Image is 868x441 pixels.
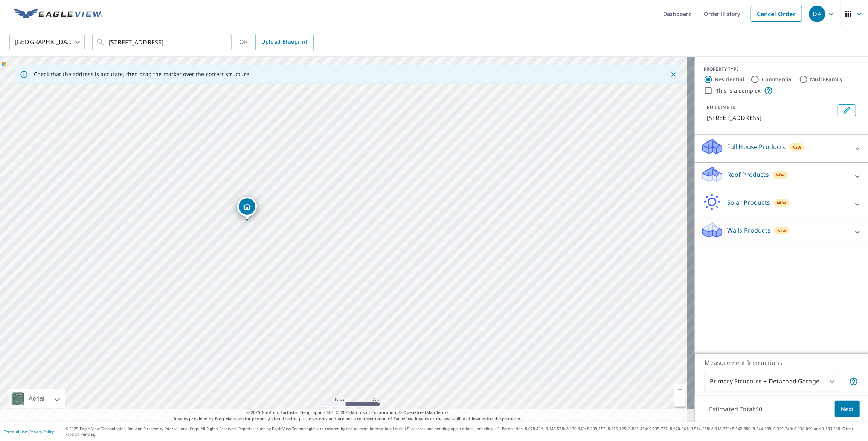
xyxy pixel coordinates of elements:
div: Full House ProductsNew [701,138,862,159]
a: Upload Blueprint [255,34,313,50]
p: [STREET_ADDRESS] [707,113,835,122]
p: BUILDING ID [707,104,736,111]
a: Current Level 19, Zoom Out [674,395,686,407]
label: This is a complex [716,87,761,94]
span: Your report will include the primary structure and a detached garage if one exists. [849,377,858,386]
div: Walls ProductsNew [701,221,862,243]
span: Next [841,405,854,414]
img: EV Logo [14,8,102,20]
p: Walls Products [727,226,770,235]
div: Aerial [26,389,47,408]
button: Next [835,401,860,418]
p: | [4,429,54,434]
button: Close [668,70,678,79]
p: Roof Products [727,170,769,179]
p: Full House Products [727,142,786,151]
span: New [792,144,802,150]
div: Primary Structure + Detached Garage [705,371,839,392]
p: Solar Products [727,198,770,207]
span: New [777,228,787,234]
p: Estimated Total: $0 [703,401,769,417]
p: Measurement Instructions [705,358,858,367]
div: Roof ProductsNew [701,166,862,187]
a: Privacy Policy [29,429,54,434]
p: © 2025 Eagle View Technologies, Inc. and Pictometry International Corp. All Rights Reserved. Repo... [65,426,864,437]
p: Check that the address is accurate, then drag the marker over the correct structure. [34,71,251,78]
div: Solar ProductsNew [701,193,862,215]
span: Upload Blueprint [261,37,307,47]
div: PROPERTY TYPE [704,66,859,73]
div: OR [239,34,314,50]
input: Search by address or latitude-longitude [109,32,216,53]
a: Terms [436,409,448,415]
button: Edit building 1 [838,104,856,116]
div: [GEOGRAPHIC_DATA] [9,32,85,53]
label: Commercial [762,76,793,83]
span: © 2025 TomTom, Earthstar Geographics SIO, © 2025 Microsoft Corporation, © [246,409,448,416]
div: DA [809,6,825,22]
span: New [776,172,785,178]
label: Multi-Family [810,76,843,83]
a: Cancel Order [751,6,802,22]
a: OpenStreetMap [403,409,435,415]
a: Current Level 19, Zoom In [674,384,686,395]
span: New [777,200,786,206]
a: Terms of Use [4,429,27,434]
div: Aerial [9,389,65,408]
label: Residential [715,76,744,83]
